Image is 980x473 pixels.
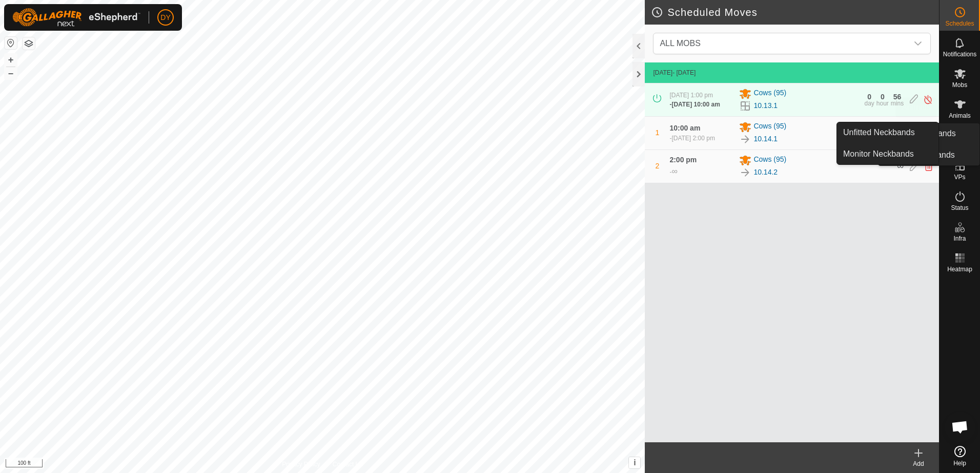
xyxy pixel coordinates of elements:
span: ∞ [897,161,904,171]
span: 2 [656,162,660,170]
span: ∞ [671,167,677,176]
button: i [629,457,640,468]
span: Cows (95) [753,88,786,100]
span: 2:00 pm [669,156,697,164]
a: 10.14.1 [753,134,778,144]
span: 1 [656,128,660,137]
img: Turn off schedule move [923,94,933,105]
a: 10.13.1 [753,100,778,111]
a: Help [940,442,980,470]
span: Infra [953,235,966,242]
span: [DATE] [653,69,672,76]
span: Cows (95) [753,121,786,133]
img: Gallagher Logo [12,8,140,27]
a: 10.14.2 [753,167,778,178]
span: [DATE] 2:00 pm [671,135,714,142]
span: Status [951,205,968,211]
span: Cows (95) [753,154,786,166]
button: – [5,67,17,79]
span: Notifications [943,51,976,57]
img: To [739,166,751,179]
a: Contact Us [333,460,363,469]
span: Heatmap [947,266,972,272]
a: Unfitted Neckbands [837,122,938,143]
div: hour [876,100,889,106]
span: Unfitted Neckbands [843,126,915,139]
div: - [669,165,677,178]
div: - [669,134,714,143]
div: dropdown trigger [908,33,928,54]
a: Monitor Neckbands [837,144,938,164]
span: DY [160,12,170,23]
button: + [5,54,17,66]
div: day [864,100,874,106]
div: 0 [867,93,871,100]
span: i [634,458,636,467]
span: Schedules [945,20,974,27]
div: - [669,100,720,109]
div: Add [898,459,939,468]
div: 56 [893,93,902,100]
span: - [DATE] [672,69,696,76]
div: 0 [881,93,885,100]
span: 10:00 am [669,124,700,132]
div: mins [891,100,904,106]
img: To [739,133,751,145]
a: Privacy Policy [282,460,320,469]
span: ALL MOBS [660,39,700,48]
div: Open chat [945,412,975,442]
span: Monitor Neckbands [843,148,914,160]
span: Mobs [952,82,967,88]
span: ALL MOBS [656,33,908,54]
span: [DATE] 10:00 am [671,101,720,108]
span: VPs [954,174,965,180]
span: Animals [949,113,971,119]
button: Map Layers [23,37,35,50]
span: Help [953,460,966,466]
button: Reset Map [5,37,17,49]
h2: Scheduled Moves [651,6,939,18]
span: [DATE] 1:00 pm [669,92,712,99]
